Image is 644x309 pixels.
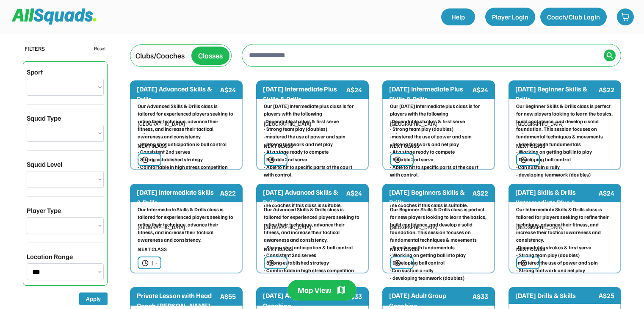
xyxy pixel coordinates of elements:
[137,187,218,207] div: [DATE] Intermediate Skills & Drills
[389,187,471,207] div: [DATE] Beginners Skills & Drills
[390,102,487,209] div: Our [DATE] Intermediate plus class is for players with the following -Dependable strokes & first ...
[473,188,488,198] div: A$22
[485,8,535,26] button: Player Login
[515,187,597,218] div: [DATE] Skills & Drills (Intermediate Plus & Intermediate)
[394,259,401,267] img: clock.svg
[27,251,73,262] div: Location Range
[441,8,475,25] a: Help
[516,206,614,274] div: Our Intermediate Skills & Drills class is tailored for players seeking to refine their technique,...
[198,50,223,61] div: Classes
[473,85,488,95] div: A$24
[404,259,409,267] div: | -
[137,84,218,104] div: [DATE] Advanced Skills & Drills
[264,246,293,253] div: NEXT CLASS
[515,84,597,104] div: [DATE] Beginner Skills & Drills
[599,188,614,198] div: A$24
[396,130,487,137] div: -
[94,45,106,52] div: Reset
[135,50,185,61] div: Clubs/Coaches
[404,156,409,163] div: | -
[606,52,613,59] img: Icon%20%2838%29.svg
[138,102,235,171] div: Our Advanced Skills & Drills class is tailored for experienced players seeking to refine their te...
[27,205,61,215] div: Player Type
[138,206,235,244] div: Our Intermediate Skills & Drills class is tailored for experienced players seeking to refine thei...
[278,156,283,163] div: | -
[142,259,149,267] img: clock.svg
[298,285,331,295] div: Map View
[25,44,45,53] div: FILTERS
[152,156,157,163] div: | -
[278,259,283,267] div: | -
[268,156,275,163] img: clock.svg
[520,259,527,267] img: clock.svg
[270,130,361,137] div: -
[138,223,235,231] div: [GEOGRAPHIC_DATA]
[152,259,157,267] div: | -
[144,233,235,240] div: -
[531,259,536,267] div: | -
[516,142,545,150] div: NEXT CLASS
[621,13,630,21] img: shopping-cart-01%20%281%29.svg
[138,120,235,128] div: [GEOGRAPHIC_DATA]
[389,84,471,104] div: [DATE] Intermediate Plus Skills & Drills
[220,85,236,95] div: A$24
[396,233,487,240] div: -
[12,8,97,25] img: Squad%20Logo.svg
[540,8,607,26] button: Coach/Club Login
[516,246,545,253] div: NEXT CLASS
[390,206,487,282] div: Our Beginner Skills & Drills class is perfect for new players looking to learn the basics, build ...
[522,233,614,240] div: -
[516,102,614,179] div: Our Beginner Skills & Drills class is perfect for new players looking to learn the basics, build ...
[264,102,361,209] div: Our [DATE] Intermediate plus class is for players with the following -Dependable strokes & first ...
[264,120,361,128] div: [GEOGRAPHIC_DATA]
[27,159,62,169] div: Squad Level
[390,246,419,253] div: NEXT CLASS
[220,188,236,198] div: A$22
[390,120,487,128] div: [GEOGRAPHIC_DATA]
[264,142,293,150] div: NEXT CLASS
[390,223,487,231] div: [GEOGRAPHIC_DATA]
[522,130,614,137] div: -
[138,246,167,253] div: NEXT CLASS
[516,223,614,231] div: [GEOGRAPHIC_DATA]
[599,85,614,95] div: A$22
[263,84,345,104] div: [DATE] Intermediate Plus Skills & Drills
[27,113,61,123] div: Squad Type
[390,142,419,150] div: NEXT CLASS
[531,156,536,163] div: | -
[144,130,235,137] div: -
[142,156,149,163] img: clock.svg
[27,67,43,77] div: Sport
[520,156,527,163] img: clock.svg
[138,142,167,150] div: NEXT CLASS
[268,259,275,267] img: clock.svg
[263,187,345,207] div: [DATE] Advanced Skills & Drills
[264,223,361,231] div: [GEOGRAPHIC_DATA]
[516,120,614,128] div: [GEOGRAPHIC_DATA]
[346,85,362,95] div: A$24
[270,233,361,240] div: -
[264,206,361,274] div: Our Advanced Skills & Drills class is tailored for experienced players seeking to refine their te...
[346,188,362,198] div: A$24
[394,156,401,163] img: clock.svg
